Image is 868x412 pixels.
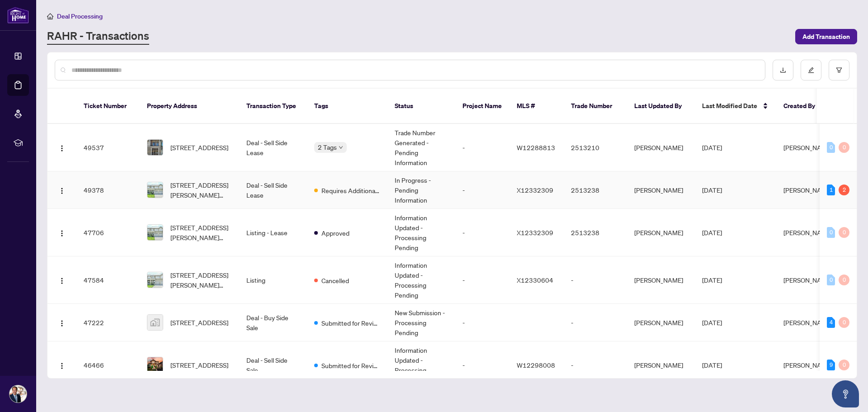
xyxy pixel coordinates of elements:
[55,273,69,287] button: Logo
[76,124,140,171] td: 49537
[627,171,695,209] td: [PERSON_NAME]
[773,60,793,81] button: download
[307,89,387,124] th: Tags
[387,304,455,341] td: New Submission - Processing Pending
[783,228,832,237] span: [PERSON_NAME]
[147,140,163,155] img: thumbnail-img
[783,361,832,369] span: [PERSON_NAME]
[808,67,814,73] span: edit
[321,318,380,328] span: Submitted for Review
[827,317,835,328] div: 4
[627,89,695,124] th: Last Updated By
[455,209,509,256] td: -
[387,171,455,209] td: In Progress - Pending Information
[339,145,343,150] span: down
[827,360,835,370] div: 9
[564,171,627,209] td: 2513238
[58,145,66,152] img: Logo
[58,187,66,194] img: Logo
[517,186,553,194] span: X12332309
[795,29,857,44] button: Add Transaction
[170,270,232,290] span: [STREET_ADDRESS][PERSON_NAME][PERSON_NAME]
[76,209,140,256] td: 47706
[76,171,140,209] td: 49378
[58,230,66,237] img: Logo
[147,357,163,373] img: thumbnail-img
[839,227,849,238] div: 0
[627,256,695,304] td: [PERSON_NAME]
[58,362,66,369] img: Logo
[58,277,66,284] img: Logo
[76,89,140,124] th: Ticket Number
[76,256,140,304] td: 47584
[839,317,849,328] div: 0
[827,227,835,238] div: 0
[783,186,832,194] span: [PERSON_NAME]
[76,341,140,389] td: 46466
[9,385,27,403] img: Profile Icon
[147,272,163,288] img: thumbnail-img
[58,320,66,327] img: Logo
[455,341,509,389] td: -
[321,228,349,238] span: Approved
[702,276,722,284] span: [DATE]
[55,315,69,330] button: Logo
[564,256,627,304] td: -
[839,142,849,153] div: 0
[517,276,553,284] span: X12330604
[47,28,149,45] a: RAHR - Transactions
[702,361,722,369] span: [DATE]
[801,60,821,81] button: edit
[702,228,722,237] span: [DATE]
[76,304,140,341] td: 47222
[780,67,786,73] span: download
[827,185,835,195] div: 1
[7,7,29,24] img: logo
[829,60,849,81] button: filter
[387,124,455,171] td: Trade Number Generated - Pending Information
[55,358,69,372] button: Logo
[517,228,553,237] span: X12332309
[55,225,69,240] button: Logo
[827,142,835,153] div: 0
[170,223,232,242] span: [STREET_ADDRESS][PERSON_NAME][PERSON_NAME]
[776,89,830,124] th: Created By
[147,315,163,330] img: thumbnail-img
[387,89,455,124] th: Status
[239,89,307,124] th: Transaction Type
[783,143,832,152] span: [PERSON_NAME]
[627,341,695,389] td: [PERSON_NAME]
[239,341,307,389] td: Deal - Sell Side Sale
[170,180,232,200] span: [STREET_ADDRESS][PERSON_NAME][PERSON_NAME]
[702,318,722,327] span: [DATE]
[627,209,695,256] td: [PERSON_NAME]
[55,183,69,197] button: Logo
[839,360,849,370] div: 0
[147,225,163,240] img: thumbnail-img
[627,124,695,171] td: [PERSON_NAME]
[170,142,228,152] span: [STREET_ADDRESS]
[832,380,859,407] button: Open asap
[321,275,349,285] span: Cancelled
[47,13,53,19] span: home
[839,275,849,285] div: 0
[55,140,69,155] button: Logo
[321,185,380,195] span: Requires Additional Docs
[509,89,564,124] th: MLS #
[318,142,337,152] span: 2 Tags
[140,89,239,124] th: Property Address
[702,143,722,152] span: [DATE]
[564,124,627,171] td: 2513210
[239,256,307,304] td: Listing
[455,171,509,209] td: -
[627,304,695,341] td: [PERSON_NAME]
[170,317,228,327] span: [STREET_ADDRESS]
[564,209,627,256] td: 2513238
[239,171,307,209] td: Deal - Sell Side Lease
[455,89,509,124] th: Project Name
[57,12,103,20] span: Deal Processing
[147,182,163,198] img: thumbnail-img
[564,304,627,341] td: -
[455,256,509,304] td: -
[517,361,555,369] span: W12298008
